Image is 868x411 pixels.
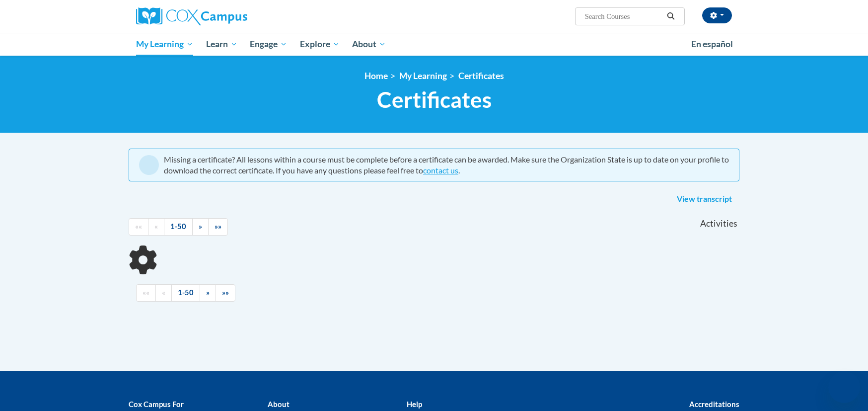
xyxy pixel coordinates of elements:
span: About [352,38,386,50]
div: Main menu [121,33,747,56]
a: View transcript [669,191,739,207]
span: «« [135,222,142,231]
a: Previous [155,284,172,302]
a: Begining [129,218,148,236]
a: Previous [148,218,164,236]
a: Begining [136,284,156,302]
button: Search [663,10,678,22]
a: Learn [200,33,244,56]
span: Explore [300,38,340,50]
a: Cox Campus [136,7,325,25]
b: Cox Campus For [129,400,184,409]
span: Learn [206,38,237,50]
span: Certificates [377,86,492,113]
a: My Learning [399,71,447,81]
div: Missing a certificate? All lessons within a course must be complete before a certificate can be a... [164,154,729,176]
button: Account Settings [702,7,732,23]
a: Next [192,218,209,236]
span: » [206,288,210,297]
a: About [346,33,393,56]
span: » [199,222,202,231]
a: contact us [423,165,458,175]
input: Search Courses [584,10,663,22]
b: Help [407,400,422,409]
a: En español [685,34,739,55]
span: My Learning [136,38,193,50]
a: End [208,218,228,236]
a: Engage [243,33,293,56]
iframe: Button to launch messaging window [828,371,860,403]
span: Engage [250,38,287,50]
span: En español [691,39,733,49]
span: »» [222,288,229,297]
a: Next [200,284,216,302]
a: 1-50 [171,284,200,302]
a: Home [364,71,388,81]
a: Certificates [458,71,504,81]
span: «« [143,288,149,297]
span: Activities [700,218,737,229]
a: End [216,284,235,302]
b: Accreditations [689,400,739,409]
a: Explore [293,33,346,56]
span: « [162,288,165,297]
span: « [154,222,158,231]
span: »» [215,222,221,231]
a: My Learning [130,33,200,56]
a: 1-50 [164,218,193,236]
img: Cox Campus [136,7,247,25]
b: About [268,400,289,409]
